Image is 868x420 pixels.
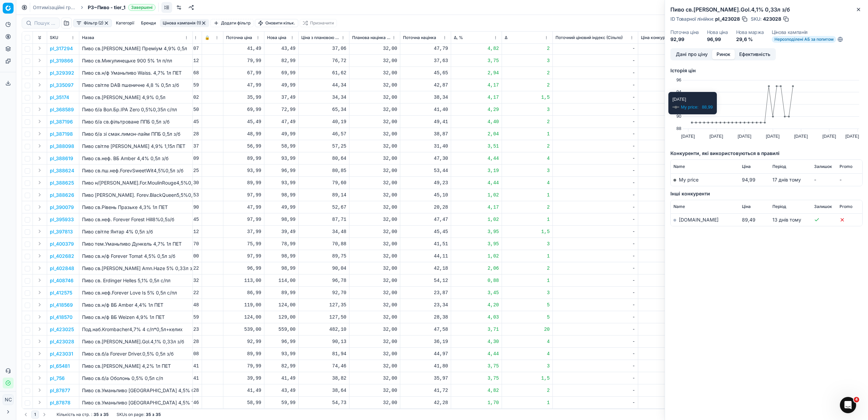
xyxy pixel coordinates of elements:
[505,70,550,76] div: 2
[301,82,346,89] div: 44,34
[707,30,728,35] dt: Нова ціна
[267,45,296,52] div: 43,49
[641,35,679,40] span: Ціна конкурента (Сільпо)
[36,215,44,223] button: Expand
[403,167,448,174] div: 53,44
[301,70,346,76] div: 61,62
[36,142,44,150] button: Expand
[301,143,346,150] div: 57,25
[505,106,550,113] div: 3
[34,20,55,26] input: Пошук по SKU або назві
[226,45,261,52] div: 41,49
[267,94,296,101] div: 37,49
[854,397,859,402] span: 4
[50,94,69,101] button: pl_35174
[505,167,550,174] div: 3
[36,44,44,52] button: Expand
[301,35,340,40] span: Ціна з плановою націнкою
[641,82,686,89] div: 46,49
[33,4,156,11] nav: breadcrumb
[36,264,44,272] button: Expand
[226,57,261,64] div: 79,99
[226,167,261,174] div: 93,99
[454,35,463,40] span: Δ, %
[267,192,296,198] div: 98,99
[88,4,125,11] span: P3~Пиво - tier_1
[772,30,843,35] dt: Цінова кампанія
[301,167,346,174] div: 80,85
[50,118,73,125] button: pl_387196
[352,118,397,125] div: 32,00
[505,118,550,125] div: 2
[50,167,74,174] button: pl_388624
[301,57,346,64] div: 76,72
[50,143,74,150] p: pl_388098
[50,338,74,345] button: pl_423028
[641,118,686,125] div: -
[226,204,261,211] div: 47,99
[352,155,397,162] div: 32,00
[36,398,44,406] button: Expand
[454,131,499,137] div: 2,04
[352,35,390,40] span: Планова націнка на категорію
[50,363,70,369] button: pl_65481
[226,192,261,198] div: 97,99
[556,118,635,125] div: -
[300,19,337,27] button: Призначити
[50,216,74,223] button: pl_395933
[226,70,261,76] div: 67,99
[94,412,99,417] strong: 35
[736,36,764,43] dd: 29,6 %
[403,82,448,89] div: 42,87
[50,314,73,321] p: pl_418570
[267,131,296,137] div: 49,99
[736,30,764,35] dt: Нова маржа
[301,45,346,52] div: 37,06
[138,19,159,27] button: Бренди
[772,164,786,169] span: Період
[3,394,14,405] button: NC
[301,155,346,162] div: 80,64
[226,35,252,40] span: Поточна ціна
[267,35,286,40] span: Нова ціна
[454,155,499,162] div: 4,44
[505,192,550,198] div: 1
[50,265,74,272] button: pl_402848
[454,179,499,186] div: 4,44
[840,164,852,169] span: Promo
[267,204,296,211] div: 49,99
[811,173,837,186] td: -
[671,50,712,59] button: Дані про ціну
[50,131,73,137] p: pl_387198
[50,82,74,89] p: pl_335097
[454,82,499,89] div: 4,17
[50,350,73,357] p: pl_423031
[505,45,550,52] div: 2
[267,82,296,89] div: 49,99
[267,70,296,76] div: 69,99
[50,179,74,186] button: pl_388625
[641,167,686,174] div: -
[50,45,73,52] button: pl_317294
[301,106,346,113] div: 65,34
[735,50,775,59] button: Ефективність
[505,57,550,64] div: 3
[403,70,448,76] div: 45,65
[50,277,74,284] p: pl_408746
[403,57,448,64] div: 37,63
[31,411,39,419] button: 1
[50,326,74,333] p: pl_423025
[641,143,686,150] div: 57,99
[210,19,254,27] button: Додати фільтр
[36,337,44,345] button: Expand
[88,4,156,11] span: P3~Пиво - tier_1Завершені
[352,131,397,137] div: 32,00
[715,16,740,22] span: pl_423028
[403,155,448,162] div: 47,30
[454,70,499,76] div: 2,94
[50,399,70,406] p: pl_87878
